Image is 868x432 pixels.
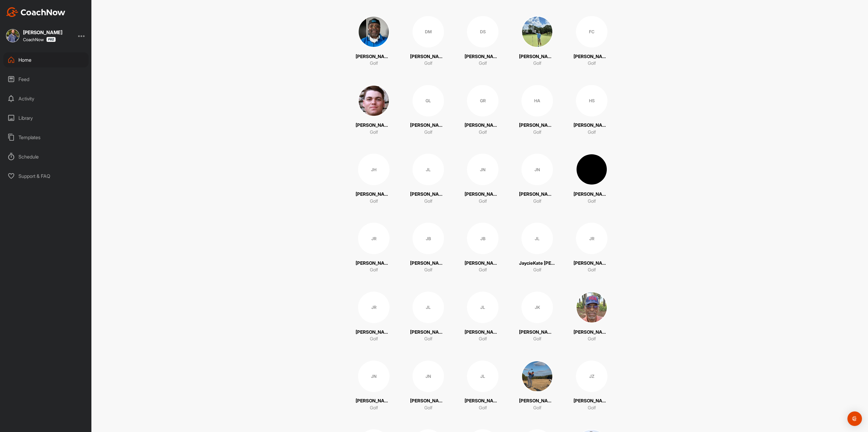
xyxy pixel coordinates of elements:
p: [PERSON_NAME] [519,53,555,60]
p: Golf [533,335,541,342]
p: Golf [479,404,487,411]
p: Golf [370,404,378,411]
p: [PERSON_NAME] [574,53,610,60]
div: GL [413,85,444,116]
p: Golf [588,198,596,205]
p: Golf [479,60,487,67]
a: JN[PERSON_NAME][DATE]Golf [356,361,392,411]
a: JLJaycieKate [PERSON_NAME]Golf [519,223,555,273]
div: Schedule [3,149,89,164]
a: JL[PERSON_NAME]Golf [410,292,446,342]
p: Golf [479,335,487,342]
div: Templates [3,130,89,145]
div: JL [467,361,498,392]
div: Home [3,52,89,67]
a: [PERSON_NAME]Golf [519,361,555,411]
p: Golf [479,129,487,136]
p: [PERSON_NAME] [356,191,392,198]
a: GL[PERSON_NAME]Golf [410,85,446,136]
div: [PERSON_NAME] [23,30,62,35]
div: JL [413,292,444,323]
div: Feed [3,72,89,87]
div: DS [467,16,498,47]
div: JR [576,223,607,254]
p: Golf [588,60,596,67]
p: [PERSON_NAME] [410,191,446,198]
p: Golf [588,335,596,342]
p: Golf [533,129,541,136]
div: JB [467,223,498,254]
a: JK[PERSON_NAME]Golf [519,292,555,342]
a: DS[PERSON_NAME]Golf [465,16,501,67]
p: [PERSON_NAME] [356,53,392,60]
p: Golf [588,129,596,136]
div: JR [358,292,390,323]
div: CoachNow [23,37,56,42]
img: square_a6f9b6f0ed604b8c5f65fc15f02731a5.jpg [576,154,607,185]
p: [PERSON_NAME] [574,398,610,404]
div: DM [413,16,444,47]
p: Golf [370,60,378,67]
div: JL [413,154,444,185]
div: JZ [576,361,607,392]
p: Golf [479,267,487,273]
div: JN [413,361,444,392]
a: [PERSON_NAME]Golf [574,292,610,342]
p: Golf [533,60,541,67]
div: JN [521,154,553,185]
p: [PERSON_NAME] [410,329,446,336]
a: JL[PERSON_NAME]Golf [465,292,501,342]
p: Golf [588,267,596,273]
a: FC[PERSON_NAME]Golf [574,16,610,67]
a: [PERSON_NAME]Golf [574,154,610,205]
div: JL [467,292,498,323]
a: JB[PERSON_NAME]Golf [410,223,446,273]
p: [PERSON_NAME] [356,260,392,267]
p: Golf [424,198,432,205]
p: [PERSON_NAME] [574,329,610,336]
p: [PERSON_NAME] [519,329,555,336]
a: [PERSON_NAME]Golf [356,16,392,67]
div: JB [413,223,444,254]
p: Golf [370,335,378,342]
p: [PERSON_NAME] [356,329,392,336]
div: JR [358,223,390,254]
a: JH[PERSON_NAME]Golf [356,154,392,205]
img: square_c7e2f1718cd46a0e3e3f9238f9524c2b.jpg [576,292,607,323]
a: [PERSON_NAME]Golf [519,16,555,67]
p: Golf [424,404,432,411]
a: JR[PERSON_NAME]Golf [356,223,392,273]
p: [PERSON_NAME] [356,122,392,129]
div: GR [467,85,498,116]
div: Activity [3,91,89,106]
img: square_baa1fc7cc84d0dd6db27a4be2aca22c0.jpg [358,85,390,116]
p: [PERSON_NAME][DATE] [410,398,446,404]
p: [PERSON_NAME] [410,53,446,60]
div: JN [358,361,390,392]
p: Golf [424,267,432,273]
p: Golf [588,404,596,411]
img: square_4c2aaeb3014d0e6fd030fb2436460593.jpg [6,29,19,42]
a: DM[PERSON_NAME]Golf [410,16,446,67]
p: [PERSON_NAME] [574,191,610,198]
div: FC [576,16,607,47]
a: GR[PERSON_NAME]Golf [465,85,501,136]
a: JB[PERSON_NAME]Golf [465,223,501,273]
a: HS[PERSON_NAME]Golf [574,85,610,136]
p: Golf [424,335,432,342]
div: Open Intercom Messenger [847,411,862,426]
a: JN[PERSON_NAME]Golf [465,154,501,205]
img: square_cc89a76b9023f8ce6d969aa30a7b6396.jpg [521,16,553,47]
a: JR[PERSON_NAME]Golf [574,223,610,273]
div: JL [521,223,553,254]
p: JaycieKate [PERSON_NAME] [519,260,555,267]
p: Golf [424,60,432,67]
a: JN[PERSON_NAME][DATE]Golf [410,361,446,411]
div: Support & FAQ [3,169,89,184]
a: JZ[PERSON_NAME]Golf [574,361,610,411]
p: [PERSON_NAME] [519,191,555,198]
p: [PERSON_NAME] [465,122,501,129]
div: Library [3,110,89,126]
p: Golf [533,198,541,205]
p: [PERSON_NAME][DATE] [356,398,392,404]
